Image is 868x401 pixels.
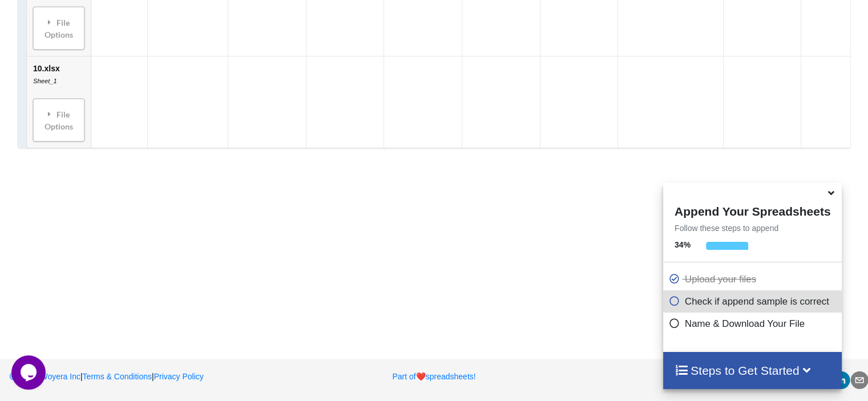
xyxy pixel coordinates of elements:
[669,317,839,331] p: Name & Download Your File
[83,372,152,381] a: Terms & Conditions
[675,363,830,378] h4: Steps to Get Started
[663,201,842,218] h4: Append Your Spreadsheets
[11,355,48,390] iframe: chat widget
[832,371,850,389] div: linkedin
[37,10,81,46] div: File Options
[669,294,839,309] p: Check if append sample is correct
[669,272,839,286] p: Upload your files
[796,371,814,389] div: facebook
[33,78,57,84] i: Sheet_1
[675,240,691,249] b: 34 %
[416,372,426,381] span: heart
[663,222,842,234] p: Follow these steps to append
[37,102,81,138] div: File Options
[814,371,832,389] div: reddit
[154,372,204,381] a: Privacy Policy
[27,56,91,148] td: 10.xlsx
[9,372,80,381] a: 2025Woyera Inc
[392,372,475,381] a: Part ofheartspreadsheets!
[777,371,796,389] div: twitter
[9,371,284,382] p: | |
